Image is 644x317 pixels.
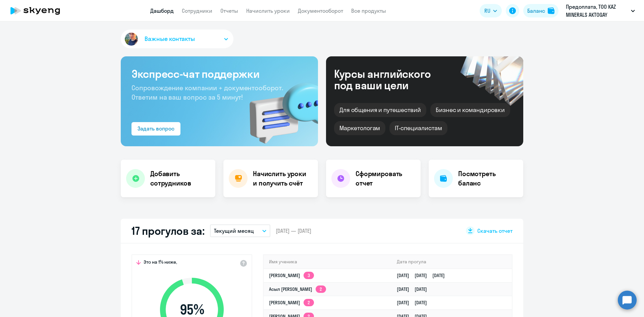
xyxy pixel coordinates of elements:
span: Сопровождение компании + документооборот. Ответим на ваш вопрос за 5 минут! [131,84,283,101]
h4: Сформировать отчет [356,169,415,188]
h4: Начислить уроки и получить счёт [253,169,311,188]
img: avatar [123,31,139,47]
button: Текущий месяц [210,224,270,237]
button: Задать вопрос [131,122,180,136]
button: Важные контакты [121,30,233,48]
th: Имя ученика [264,255,391,269]
button: RU [480,4,502,17]
div: Баланс [527,7,545,15]
a: Сотрудники [182,7,212,14]
h3: Экспресс-чат поддержки [131,67,307,81]
img: bg-img [240,71,318,146]
a: Все продукты [351,7,386,14]
div: IT-специалистам [389,121,447,135]
p: Предоплата, ТОО KAZ MINERALS AKTOGAY [566,3,628,19]
app-skyeng-badge: 2 [316,285,326,293]
a: Документооборот [298,7,343,14]
button: Балансbalance [523,4,558,17]
h4: Посмотреть баланс [458,169,518,188]
p: Текущий месяц [214,227,254,235]
th: Дата прогула [391,255,512,269]
span: RU [484,7,490,15]
div: Курсы английского под ваши цели [334,68,449,91]
h4: Добавить сотрудников [150,169,210,188]
div: Маркетологам [334,121,385,135]
a: Начислить уроки [246,7,290,14]
a: [PERSON_NAME]3 [269,272,314,278]
app-skyeng-badge: 3 [304,272,314,279]
a: [DATE][DATE][DATE] [397,272,450,278]
span: [DATE] — [DATE] [276,227,311,234]
div: Для общения и путешествий [334,103,426,117]
span: Важные контакты [145,35,195,43]
a: Дашборд [150,7,174,14]
img: balance [548,7,554,14]
h2: 17 прогулов за: [131,224,205,237]
a: Асыл [PERSON_NAME]2 [269,286,326,292]
span: Это на 1% ниже, [144,259,177,267]
div: Бизнес и командировки [430,103,510,117]
a: [PERSON_NAME]2 [269,300,314,306]
div: Задать вопрос [138,124,174,133]
a: [DATE][DATE] [397,286,432,292]
button: Предоплата, ТОО KAZ MINERALS AKTOGAY [562,3,638,19]
app-skyeng-badge: 2 [304,299,314,306]
a: [DATE][DATE] [397,300,432,306]
span: Скачать отчет [477,227,513,234]
a: Отчеты [220,7,238,14]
